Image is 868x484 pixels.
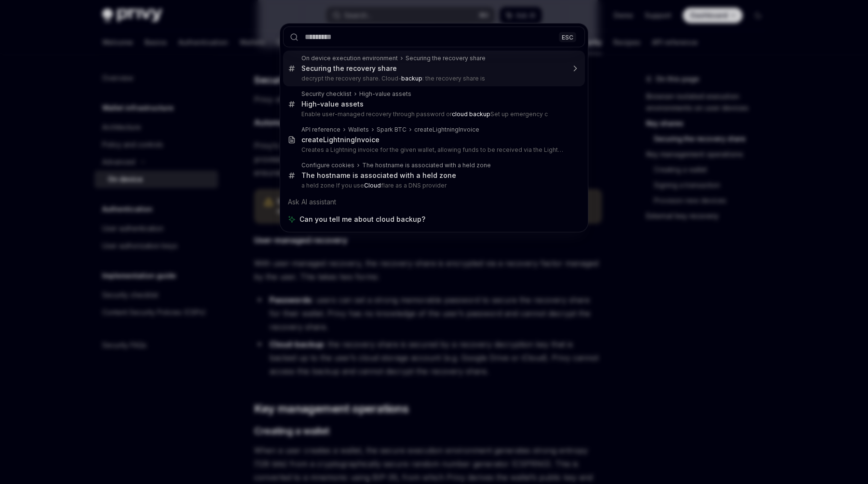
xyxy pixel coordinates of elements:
p: decrypt the recovery share. Cloud- : the recovery share is [301,75,565,82]
div: The hostname is associated with a held zone [301,171,456,180]
div: createLightningInvoice [414,126,479,134]
p: Creates a Lightning invoice for the given wallet, allowing funds to be received via the Lightning Ne [301,146,565,154]
div: Securing the recovery share [406,54,486,62]
div: createLightningInvoice [301,135,380,144]
div: Security checklist [301,90,352,98]
div: Securing the recovery share [301,64,397,73]
div: Wallets [348,126,369,134]
div: On device execution environment [301,54,398,62]
div: High-value assets [301,100,364,108]
div: Configure cookies [301,161,354,169]
span: Can you tell me about cloud backup? [299,215,425,224]
div: Ask AI assistant [283,193,585,211]
div: ESC [559,32,576,42]
div: API reference [301,126,340,134]
b: Cloud [364,182,381,189]
p: a held zone If you use flare as a DNS provider [301,182,565,189]
b: backup [401,75,422,82]
div: The hostname is associated with a held zone [362,161,491,169]
div: Spark BTC [377,126,407,134]
b: cloud backup [452,110,490,118]
p: Enable user-managed recovery through password or Set up emergency c [301,110,565,118]
div: High-value assets [359,90,411,98]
